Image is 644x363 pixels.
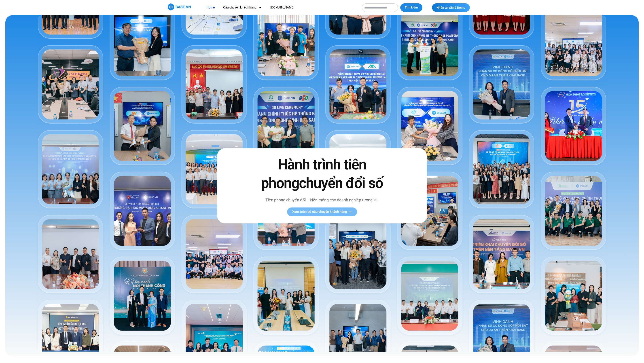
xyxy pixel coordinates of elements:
[252,197,392,203] p: Tiên phong chuyển đổi – Nền móng cho doanh nghiệp tương lai.
[400,3,422,12] button: Tìm kiếm
[405,5,418,10] span: Tìm kiếm
[432,3,470,12] a: Nhận tư vấn & Demo
[203,3,357,12] nav: Menu
[436,6,465,9] span: Nhận tư vấn & Demo
[292,210,347,213] span: Xem toàn bộ câu chuyện khách hàng
[203,3,218,12] a: Home
[299,175,383,192] span: chuyển đổi số
[287,207,357,216] a: Xem toàn bộ câu chuyện khách hàng
[267,3,298,12] a: [DOMAIN_NAME]
[220,3,265,12] a: Câu chuyện khách hàng
[252,155,392,192] h2: Hành trình tiên phong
